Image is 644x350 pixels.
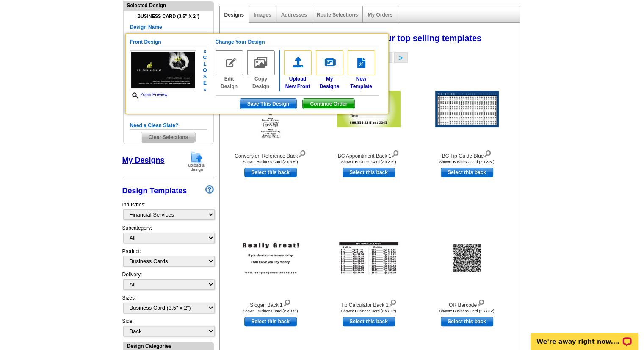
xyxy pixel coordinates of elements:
div: Conversion Reference Back [224,148,317,160]
img: edit-design-no.gif [216,50,243,75]
img: view design details [298,148,306,158]
img: GENBCFwealth.jpg [130,50,196,89]
img: view design details [389,297,397,307]
img: Slogan Back 1 [239,240,302,276]
a: Edit Design [216,50,243,90]
button: > [394,52,408,63]
a: Copy Design [247,50,275,90]
span: c [203,55,207,61]
a: Route Selections [317,12,358,18]
img: new-template.gif [348,50,375,75]
div: Shown: Business Card (2 x 3.5") [322,160,415,164]
span: « [203,86,207,93]
img: my-designs.gif [316,50,343,75]
div: QR Barcode [420,297,514,309]
span: s [203,74,207,80]
img: QR Barcode [435,240,499,276]
div: Design Categories [124,342,213,350]
a: MyDesigns [316,50,343,90]
h5: Front Design [130,38,207,46]
span: o [203,67,207,74]
span: Continue Order [303,99,354,109]
img: view design details [283,297,291,307]
a: Zoom Preview [130,92,168,97]
a: use this design [343,168,395,177]
div: Sizes: [122,294,214,317]
a: NewTemplate [348,50,375,90]
h4: Business Card (3.5" x 2") [130,14,207,19]
img: view design details [484,148,492,158]
a: My Designs [122,156,165,164]
div: Shown: Business Card (2 x 3.5") [224,309,317,313]
span: Save This Design [240,99,296,109]
span: l [203,61,207,67]
img: design-wizard-help-icon.png [205,185,214,194]
div: BC Tip Guide Blue [420,148,514,160]
div: Side: [122,317,214,337]
a: UploadNew Front [284,50,312,90]
a: use this design [441,317,493,326]
img: upload-design [185,150,207,172]
a: use this design [343,317,395,326]
img: BC Tip Guide Blue [435,91,499,127]
a: Design Templates [122,186,187,195]
a: Images [254,12,271,18]
div: Subcategory: [122,224,214,247]
img: Tip Calculator Back 1 [337,240,401,276]
a: Addresses [281,12,307,18]
h5: Change Your Design [216,38,379,46]
h5: Need a Clean Slate? [130,122,207,130]
h5: Design Name [130,23,207,31]
span: e [203,80,207,86]
div: Industries: [122,197,214,224]
div: Shown: Business Card (2 x 3.5") [420,160,514,164]
div: Tip Calculator Back 1 [322,297,415,309]
a: use this design [244,317,297,326]
a: My Orders [368,12,392,18]
div: Shown: Business Card (2 x 3.5") [322,309,415,313]
div: Delivery: [122,271,214,294]
button: Save This Design [240,98,297,109]
img: upload-front.gif [284,50,312,75]
span: Clear Selections [141,132,195,142]
span: « [203,48,207,55]
img: view design details [391,148,399,158]
a: use this design [244,168,297,177]
div: Slogan Back 1 [224,297,317,309]
div: Shown: Business Card (2 x 3.5") [420,309,514,313]
div: Product: [122,247,214,271]
div: BC Appointment Back 1 [322,148,415,160]
iframe: LiveChat chat widget [525,323,644,350]
div: Shown: Business Card (2 x 3.5") [224,160,317,164]
a: Designs [224,12,244,18]
a: use this design [441,168,493,177]
button: Continue Order [302,98,355,109]
div: Selected Design [124,1,213,9]
img: copy-design-no.gif [247,50,275,75]
img: view design details [477,297,485,307]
